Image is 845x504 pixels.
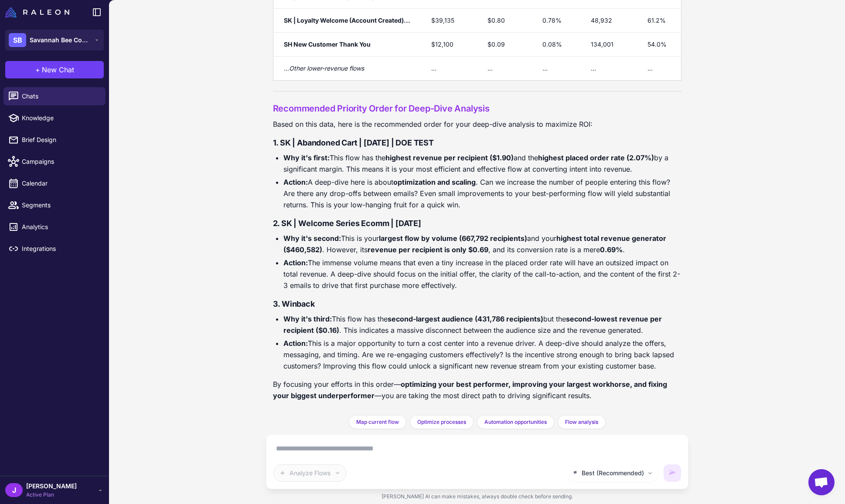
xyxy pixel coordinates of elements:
strong: 2. SK | Welcome Series Ecomm | [DATE] [273,219,421,228]
span: + [35,64,40,75]
div: Open chat [808,469,835,495]
span: Optimize processes [417,418,466,426]
div: [PERSON_NAME] AI can make mistakes, always double check before sending. [266,489,688,504]
strong: highest revenue per recipient ($1.90) [385,153,514,162]
td: 134,001 [580,32,637,56]
span: Calendar [22,179,99,188]
strong: Why it's second: [283,234,341,243]
td: 0.08% [532,32,580,56]
a: Campaigns [3,152,106,171]
strong: SK | Loyalty Welcome (Account Created)... [284,17,410,24]
span: Integrations [22,244,99,254]
a: Knowledge [3,109,106,127]
td: ... [477,56,532,80]
td: $39,135 [421,8,477,32]
a: Analytics [3,218,106,236]
td: $0.09 [477,32,532,56]
li: The immense volume means that even a tiny increase in the placed order rate will have an outsized... [283,257,681,291]
span: Segments [22,200,99,210]
div: SB [9,33,26,47]
a: Raleon Logo [5,7,73,17]
td: 54.0% [637,32,681,56]
p: Based on this data, here is the recommended order for your deep-dive analysis to maximize ROI: [273,118,681,130]
li: A deep-dive here is about . Can we increase the number of people entering this flow? Are there an... [283,176,681,210]
strong: 0.69% [600,245,623,254]
strong: optimizing your best performer, improving your largest workhorse, and fixing your biggest underpe... [273,380,667,400]
strong: Why it's first: [283,153,330,162]
span: Chats [22,91,99,101]
button: Automation opportunities [477,415,554,429]
button: Map current flow [349,415,406,429]
span: Automation opportunities [484,418,547,426]
span: Brief Design [22,135,99,145]
strong: highest total revenue generator ($460,582) [283,234,666,254]
button: Analyze Flows [273,464,347,482]
td: ... [273,56,421,80]
li: This flow has the and the by a significant margin. This means it is your most efficient and effec... [283,152,681,175]
button: SBSavannah Bee Company [5,30,104,51]
strong: highest placed order rate (2.07%) [538,153,654,162]
a: Calendar [3,174,106,193]
td: 0.78% [532,8,580,32]
li: This flow has the but the . This indicates a massive disconnect between the audience size and the... [283,313,681,336]
td: ... [532,56,580,80]
strong: Action: [283,339,308,348]
strong: 1. SK | Abandoned Cart | [DATE] | DOE TEST [273,138,434,147]
strong: Action: [283,178,308,186]
td: 48,932 [580,8,637,32]
strong: optimization and scaling [393,178,476,186]
span: Best (Recommended) [582,468,644,478]
button: +New Chat [5,61,104,78]
span: Active Plan [26,491,77,499]
h3: Recommended Priority Order for Deep-Dive Analysis [273,102,681,115]
img: Raleon Logo [5,7,69,17]
li: This is a major opportunity to turn a cost center into a revenue driver. A deep-dive should analy... [283,338,681,372]
button: Best (Recommended) [566,464,658,482]
td: ... [421,56,477,80]
strong: second-largest audience (431,786 recipients) [388,315,543,323]
li: This is your and your . However, its , and its conversion rate is a mere . [283,233,681,255]
a: Integrations [3,240,106,258]
span: Analytics [22,222,99,232]
span: Campaigns [22,157,99,166]
span: Map current flow [356,418,399,426]
strong: largest flow by volume (667,792 recipients) [379,234,527,243]
td: 61.2% [637,8,681,32]
strong: revenue per recipient is only $0.69 [368,245,488,254]
strong: 3. Winback [273,299,315,308]
span: Savannah Bee Company [30,35,91,45]
button: Optimize processes [410,415,474,429]
td: $0.80 [477,8,532,32]
span: [PERSON_NAME] [26,481,77,491]
strong: second-lowest revenue per recipient ($0.16) [283,315,662,335]
td: ... [580,56,637,80]
button: Flow analysis [558,415,606,429]
div: J [5,483,23,497]
span: Flow analysis [565,418,598,426]
strong: Why it's third: [283,315,332,323]
td: ... [637,56,681,80]
a: Chats [3,87,106,105]
strong: SH New Customer Thank You [284,41,371,48]
span: New Chat [42,64,74,75]
a: Brief Design [3,131,106,149]
strong: Action: [283,258,308,267]
em: Other lower-revenue flows [289,64,364,72]
a: Segments [3,196,106,214]
td: $12,100 [421,32,477,56]
p: By focusing your efforts in this order— —you are taking the most direct path to driving significa... [273,379,681,401]
span: Knowledge [22,113,99,123]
